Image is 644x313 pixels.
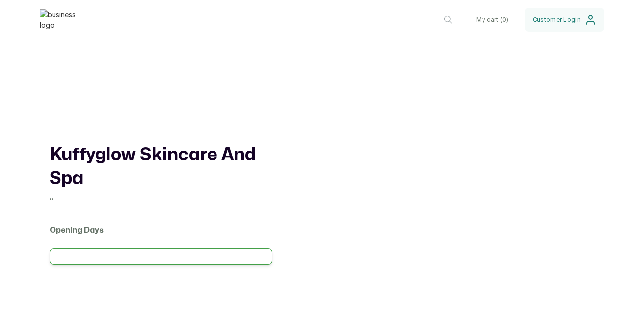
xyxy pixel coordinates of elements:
[525,8,604,32] button: Customer Login
[50,143,272,191] h1: Kuffyglow Skincare And Spa
[50,224,272,236] h2: Opening Days
[468,8,516,32] button: My cart (0)
[50,191,272,201] p: , ,
[533,16,581,24] span: Customer Login
[40,9,79,30] img: business logo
